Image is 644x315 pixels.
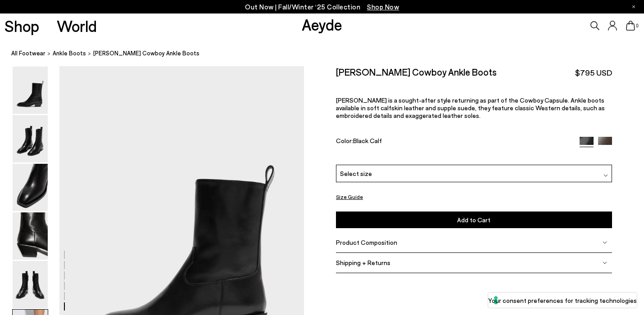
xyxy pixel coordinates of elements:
[603,261,607,265] img: svg%3E
[457,216,490,224] span: Add to Cart
[336,259,390,266] span: Shipping + Returns
[488,296,637,305] label: Your consent preferences for tracking technologies
[353,137,382,144] span: Black Calf
[11,41,644,66] nav: breadcrumb
[13,212,48,260] img: Luis Leather Cowboy Ankle Boots - Image 4
[603,240,607,245] img: svg%3E
[336,238,397,246] span: Product Composition
[336,96,612,119] p: [PERSON_NAME] is a sought-after style returning as part of the Cowboy Capsule. Ankle boots availa...
[13,261,48,308] img: Luis Leather Cowboy Ankle Boots - Image 5
[302,15,342,34] a: Aeyde
[367,3,399,11] span: Navigate to /collections/new-in
[336,211,612,228] button: Add to Cart
[336,137,571,147] div: Color:
[488,292,637,308] button: Your consent preferences for tracking technologies
[336,191,363,202] button: Size Guide
[603,173,608,178] img: svg%3E
[93,49,200,58] span: [PERSON_NAME] Cowboy Ankle Boots
[53,49,86,58] a: ankle boots
[5,18,39,34] a: Shop
[13,115,48,162] img: Luis Leather Cowboy Ankle Boots - Image 2
[57,18,97,34] a: World
[13,67,48,114] img: Luis Leather Cowboy Ankle Boots - Image 1
[13,164,48,211] img: Luis Leather Cowboy Ankle Boots - Image 3
[575,67,612,78] span: $795 USD
[340,169,372,178] span: Select size
[635,23,639,28] span: 0
[626,21,635,31] a: 0
[336,66,497,77] h2: [PERSON_NAME] Cowboy Ankle Boots
[53,49,86,57] span: ankle boots
[245,1,399,13] p: Out Now | Fall/Winter ‘25 Collection
[11,49,45,58] a: All Footwear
